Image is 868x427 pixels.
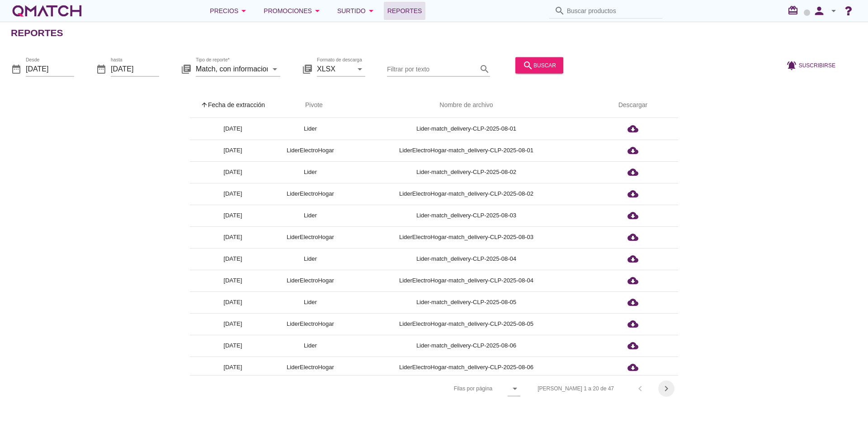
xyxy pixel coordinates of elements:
td: Lider-match_delivery-CLP-2025-08-05 [345,291,588,313]
td: [DATE] [190,357,276,378]
i: arrow_drop_down [238,5,249,16]
button: buscar [515,57,563,73]
button: Promociones [256,2,330,20]
td: Lider [276,248,345,270]
td: Lider [276,161,345,183]
a: white-qmatch-logo [11,2,83,20]
td: LiderElectroHogar-match_delivery-CLP-2025-08-05 [345,313,588,335]
input: Formato de descarga [317,61,353,76]
input: Buscar productos [567,4,657,18]
i: cloud_download [627,167,638,178]
i: cloud_download [627,210,638,221]
td: [DATE] [190,313,276,335]
i: cloud_download [627,275,638,286]
td: LiderElectroHogar-match_delivery-CLP-2025-08-03 [345,226,588,248]
td: [DATE] [190,205,276,226]
span: Reportes [387,5,422,16]
button: Surtido [330,2,384,20]
div: [PERSON_NAME] 1 a 20 de 47 [538,385,614,393]
div: buscar [523,60,556,70]
td: LiderElectroHogar [276,313,345,335]
i: cloud_download [627,297,638,308]
i: search [523,60,533,70]
i: search [554,5,565,16]
td: LiderElectroHogar [276,270,345,291]
div: Filas por página [363,375,520,402]
div: Surtido [337,5,377,16]
td: [DATE] [190,270,276,291]
i: arrow_drop_down [509,383,520,394]
th: Nombre de archivo: Not sorted. [345,93,588,118]
i: cloud_download [627,253,638,264]
i: cloud_download [627,145,638,156]
td: [DATE] [190,183,276,205]
a: Reportes [384,2,426,20]
th: Pivote: Not sorted. Activate to sort ascending. [276,93,345,118]
td: LiderElectroHogar [276,357,345,378]
td: [DATE] [190,118,276,140]
i: notifications_active [786,60,799,70]
i: arrow_drop_down [828,5,839,16]
td: Lider [276,291,345,313]
td: LiderElectroHogar [276,140,345,161]
td: LiderElectroHogar [276,226,345,248]
input: hasta [111,61,159,76]
td: Lider [276,335,345,357]
td: Lider-match_delivery-CLP-2025-08-03 [345,205,588,226]
td: Lider-match_delivery-CLP-2025-08-01 [345,118,588,140]
h2: Reportes [11,26,63,40]
button: Suscribirse [779,57,843,73]
input: Filtrar por texto [387,61,477,76]
td: Lider [276,118,345,140]
i: cloud_download [627,319,638,329]
i: arrow_drop_down [354,63,365,74]
input: Desde [26,61,74,76]
td: [DATE] [190,291,276,313]
i: arrow_drop_down [312,5,323,16]
td: LiderElectroHogar-match_delivery-CLP-2025-08-06 [345,357,588,378]
td: Lider-match_delivery-CLP-2025-08-02 [345,161,588,183]
i: chevron_right [661,383,672,394]
div: Precios [210,5,249,16]
td: Lider-match_delivery-CLP-2025-08-04 [345,248,588,270]
i: cloud_download [627,340,638,351]
i: search [479,63,490,74]
i: library_books [302,63,313,74]
td: LiderElectroHogar-match_delivery-CLP-2025-08-04 [345,270,588,291]
td: LiderElectroHogar-match_delivery-CLP-2025-08-01 [345,140,588,161]
td: Lider [276,205,345,226]
i: cloud_download [627,188,638,199]
th: Descargar: Not sorted. [588,93,678,118]
i: person [810,5,828,17]
td: [DATE] [190,335,276,357]
td: LiderElectroHogar-match_delivery-CLP-2025-08-02 [345,183,588,205]
td: Lider-match_delivery-CLP-2025-08-06 [345,335,588,357]
i: library_books [181,63,192,74]
button: Precios [203,2,256,20]
i: arrow_upward [201,101,208,108]
div: Promociones [264,5,323,16]
i: cloud_download [627,232,638,243]
td: [DATE] [190,140,276,161]
i: redeem [788,5,802,16]
td: LiderElectroHogar [276,183,345,205]
i: arrow_drop_down [366,5,377,16]
td: [DATE] [190,161,276,183]
button: Next page [658,380,675,397]
i: arrow_drop_down [269,63,280,74]
td: [DATE] [190,248,276,270]
i: cloud_download [627,362,638,373]
input: Tipo de reporte* [196,61,268,76]
td: [DATE] [190,226,276,248]
th: Fecha de extracción: Sorted ascending. Activate to sort descending. [190,93,276,118]
i: date_range [96,63,107,74]
i: cloud_download [627,123,638,134]
span: Suscribirse [799,61,835,69]
i: date_range [11,63,22,74]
